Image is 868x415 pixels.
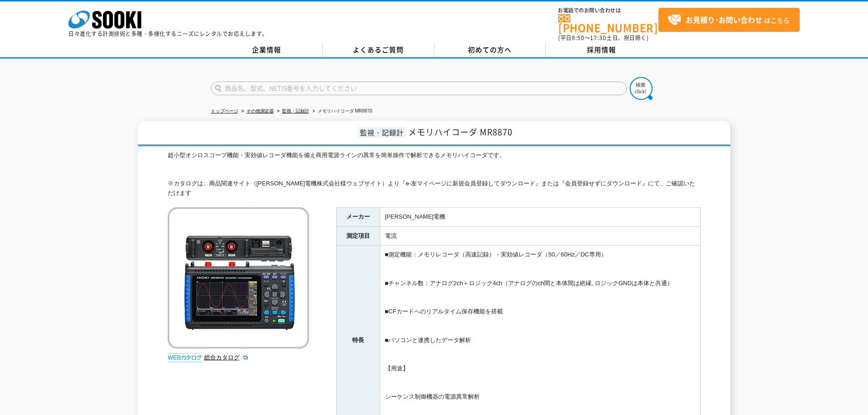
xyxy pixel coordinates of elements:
[211,108,238,113] a: トップページ
[168,207,309,348] img: メモリハイコーダ MR8870
[630,77,652,100] img: btn_search.png
[408,126,513,138] span: メモリハイコーダ MR8870
[558,34,648,42] span: (平日 ～ 土日、祝日除く)
[247,108,274,113] a: その他測定器
[380,207,700,226] td: [PERSON_NAME]電機
[658,8,800,32] a: お見積り･お問い合わせはこちら
[168,353,202,362] img: webカタログ
[311,107,373,116] li: メモリハイコーダ MR8870
[558,8,658,13] span: お電話でのお問い合わせは
[686,14,762,25] strong: お見積り･お問い合わせ
[546,43,657,57] a: 採用情報
[68,31,268,36] p: 日々進化する計測技術と多種・多様化するニーズにレンタルでお応えします。
[380,226,700,246] td: 電流
[468,45,512,55] span: 初めての方へ
[590,34,606,42] span: 17:30
[668,13,790,27] span: はこちら
[211,82,627,95] input: 商品名、型式、NETIS番号を入力してください
[168,151,701,198] div: 超小型オシロスコープ機能・実効値レコーダ機能を備え商用電源ラインの異常を簡単操作で解析できるメモリハイコーダです。 ※カタログは、商品関連サイト（[PERSON_NAME]電機株式会社様ウェブサ...
[282,108,309,113] a: 監視・記録計
[323,43,434,57] a: よくあるご質問
[204,354,249,361] a: 総合カタログ
[358,127,406,138] span: 監視・記録計
[572,34,585,42] span: 8:50
[558,14,658,33] a: [PHONE_NUMBER]
[336,226,380,246] th: 測定項目
[211,43,323,57] a: 企業情報
[434,43,546,57] a: 初めての方へ
[336,207,380,226] th: メーカー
